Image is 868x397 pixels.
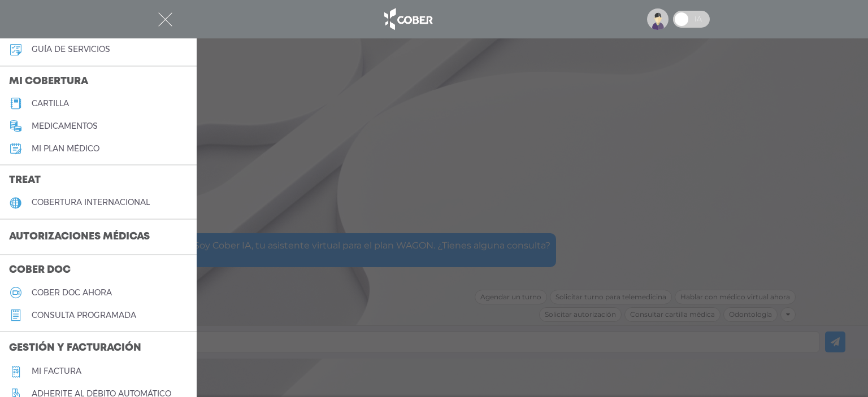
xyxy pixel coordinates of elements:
[647,8,669,30] img: profile-placeholder.svg
[32,144,99,154] h5: Mi plan médico
[32,311,136,320] h5: consulta programada
[32,367,81,376] h5: Mi factura
[32,45,110,54] h5: guía de servicios
[32,288,112,298] h5: Cober doc ahora
[32,99,69,108] h5: cartilla
[378,6,437,33] img: logo_cober_home-white.png
[32,198,150,207] h5: cobertura internacional
[32,121,98,131] h5: medicamentos
[158,12,172,27] img: Cober_menu-close-white.svg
